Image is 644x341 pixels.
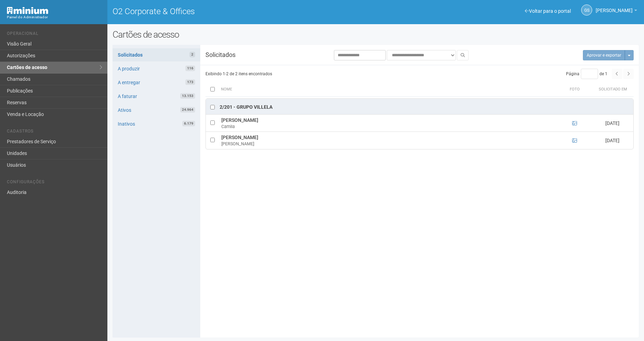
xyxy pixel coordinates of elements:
[113,117,200,130] a: Inativos6.179
[572,120,577,126] a: Ver foto
[566,71,607,76] span: Página de 1
[7,7,48,14] img: Minium
[190,52,195,57] span: 2
[185,66,195,71] span: 116
[220,104,272,111] div: 2/201 - GRUPO VILLELA
[219,82,558,96] th: Nome
[7,14,102,20] div: Painel do Administrador
[7,179,102,187] li: Configurações
[7,31,102,38] li: Operacional
[525,8,571,14] a: Voltar para o portal
[605,120,619,126] span: [DATE]
[7,129,102,136] li: Cadastros
[596,1,633,13] span: Gabriela Souza
[113,48,200,61] a: Solicitados2
[113,29,639,40] h2: Cartões de acesso
[113,104,200,117] a: Ativos24.964
[599,87,627,91] span: Solicitado em
[180,93,195,99] span: 13.153
[200,52,273,58] h3: Solicitados
[220,115,557,132] td: [PERSON_NAME]
[205,71,272,76] span: Exibindo 1-2 de 2 itens encontrados
[113,76,200,89] a: A entregar173
[221,141,556,147] div: [PERSON_NAME]
[581,4,592,16] a: GS
[180,107,195,113] span: 24.964
[113,90,200,103] a: A faturar13.153
[113,7,371,16] h1: O2 Corporate & Offices
[220,132,557,149] td: [PERSON_NAME]
[113,62,200,75] a: A produzir116
[558,82,592,96] th: Foto
[572,138,577,143] a: Ver foto
[605,138,619,143] span: [DATE]
[596,9,637,14] a: [PERSON_NAME]
[221,124,556,130] div: Camila
[182,121,195,126] span: 6.179
[185,79,195,85] span: 173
